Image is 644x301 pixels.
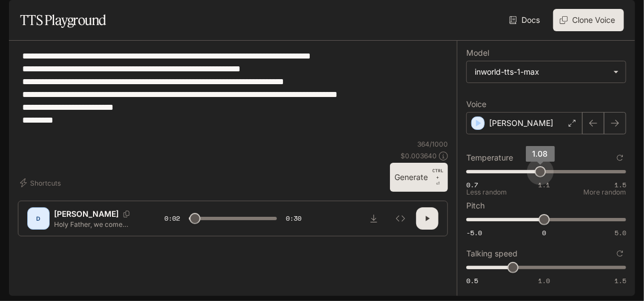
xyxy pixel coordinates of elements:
[466,189,507,196] p: Less random
[466,100,486,108] p: Voice
[432,167,443,187] p: ⏎
[466,276,478,285] span: 0.5
[466,154,513,162] p: Temperature
[614,180,626,190] span: 1.5
[390,163,448,192] button: GenerateCTRL +⏎
[466,228,482,237] span: -5.0
[614,276,626,285] span: 1.5
[8,6,28,26] button: open drawer
[54,220,138,229] p: Holy Father, we come before You seeking strength and courage in the face of adversity. Grant our ...
[466,250,518,258] p: Talking speed
[475,66,608,77] div: inworld-tts-1-max
[614,247,626,260] button: Reset to default
[466,180,478,190] span: 0.7
[489,118,553,129] p: [PERSON_NAME]
[389,207,412,230] button: Inspect
[18,174,65,192] button: Shortcuts
[467,61,626,82] div: inworld-tts-1-max
[614,228,626,237] span: 5.0
[417,139,448,149] p: 364 / 1000
[538,180,550,190] span: 1.1
[553,9,624,31] button: Clone Voice
[466,49,489,57] p: Model
[614,152,626,164] button: Reset to default
[538,276,550,285] span: 1.0
[119,211,134,217] button: Copy Voice ID
[583,189,626,196] p: More random
[542,228,546,237] span: 0
[164,213,180,224] span: 0:02
[54,208,119,220] p: [PERSON_NAME]
[432,167,443,181] p: CTRL +
[286,213,301,224] span: 0:30
[507,9,544,31] a: Docs
[466,202,485,210] p: Pitch
[363,207,385,230] button: Download audio
[533,149,548,158] span: 1.08
[30,210,47,227] div: D
[20,9,106,31] h1: TTS Playground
